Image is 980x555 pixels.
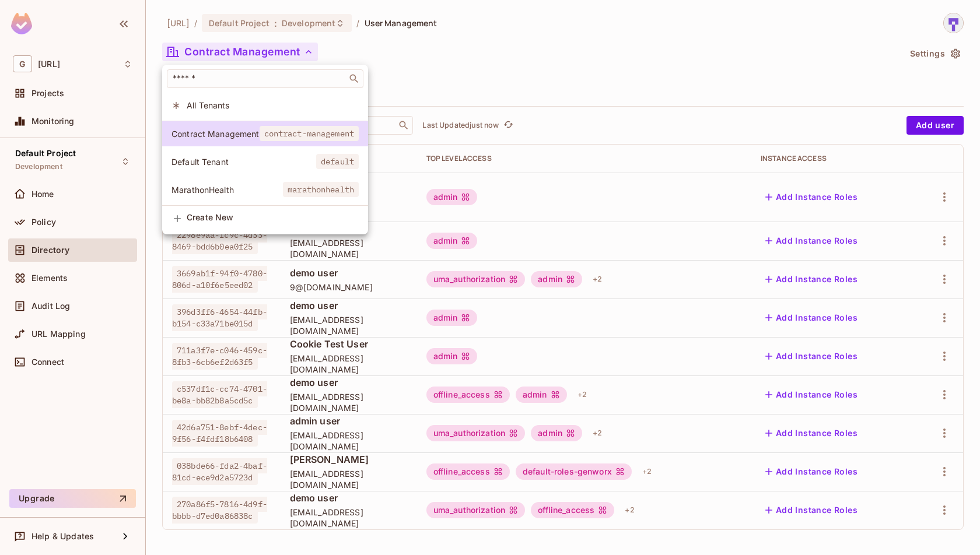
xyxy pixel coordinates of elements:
[162,149,368,174] div: Show only users with a role in this tenant: Default Tenant
[283,182,359,197] span: marathonhealth
[162,121,368,146] div: Show only users with a role in this tenant: Contract Management
[171,128,260,139] span: Contract Management
[316,154,359,169] span: default
[260,126,359,141] span: contract-management
[171,156,316,167] span: Default Tenant
[187,100,359,111] span: All Tenants
[162,177,368,202] div: Show only users with a role in this tenant: MarathonHealth
[171,184,283,195] span: MarathonHealth
[187,213,359,222] span: Create New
